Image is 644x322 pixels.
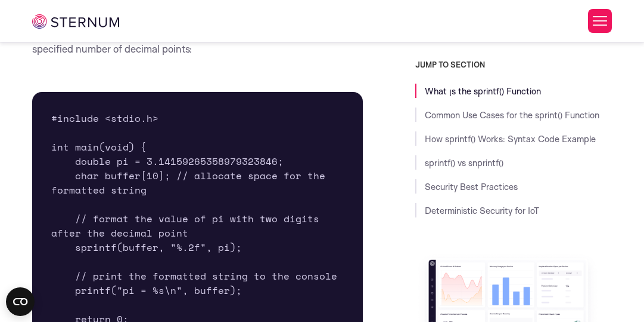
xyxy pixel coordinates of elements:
h3: JUMP TO SECTION [415,60,612,69]
a: Security Best Practices [425,181,518,192]
button: Toggle Menu [588,9,612,33]
a: Common Use Cases for the sprint() Function [425,109,599,121]
a: Deterministic Security for IoT [425,205,539,216]
img: sternum iot [32,14,119,29]
a: sprintf() vs snprintf() [425,157,503,168]
a: How sprintf() Works: Syntax Code Example [425,133,596,145]
button: Open CMP widget [6,287,35,316]
a: What ןs the sprintf() Function [425,85,541,97]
